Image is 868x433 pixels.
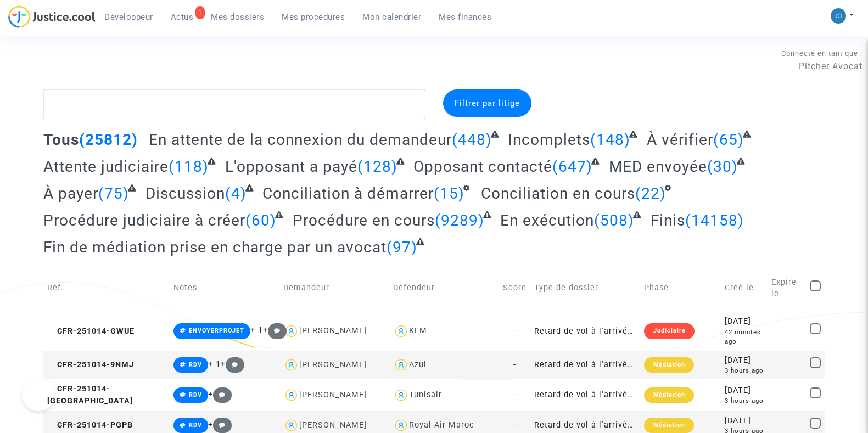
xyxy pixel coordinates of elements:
div: [PERSON_NAME] [299,326,367,335]
span: (75) [98,184,129,203]
span: - [513,327,516,336]
span: Procédure en cours [293,211,435,229]
span: (448) [452,131,492,149]
img: icon-user.svg [393,387,409,403]
a: Mon calendrier [354,9,430,25]
div: [DATE] [725,415,764,427]
td: Demandeur [279,265,389,312]
span: Fin de médiation prise en charge par un avocat [43,238,387,256]
span: En exécution [500,211,594,229]
span: Opposant contacté [413,158,552,176]
div: 42 minutes ago [725,328,764,347]
span: Mes procédures [282,12,345,22]
span: (508) [594,211,634,229]
img: icon-user.svg [283,387,299,403]
span: Développeur [104,12,153,22]
span: Discussion [145,184,225,203]
a: Mes procédures [273,9,354,25]
span: (22) [635,184,666,203]
span: (97) [387,238,417,256]
td: Réf. [43,265,170,312]
td: Créé le [721,265,768,312]
div: Azul [409,360,427,369]
span: Conciliation à démarrer [262,184,434,203]
span: - [513,420,516,430]
img: icon-user.svg [283,323,299,339]
a: 1Actus [162,9,203,25]
span: Conciliation en cours [481,184,635,203]
span: Mes finances [439,12,491,22]
span: Procédure judiciaire à créer [43,211,245,229]
td: Notes [170,265,279,312]
span: Connecté en tant que : [781,49,863,58]
span: L'opposant a payé [225,158,357,176]
span: Tous [43,131,79,149]
span: CFR-251014-PGPB [47,420,133,430]
span: En attente de la connexion du demandeur [149,131,452,149]
span: ENVOYERPROJET [189,327,244,334]
iframe: Help Scout Beacon - Open [22,378,55,411]
td: Retard de vol à l'arrivée (Règlement CE n°261/2004) [530,379,640,410]
div: [PERSON_NAME] [299,420,367,430]
span: (65) [713,131,744,149]
span: + [208,390,232,399]
span: CFR-251014-GWUE [47,327,135,336]
span: À payer [43,184,98,203]
span: (9289) [435,211,484,229]
img: icon-user.svg [393,357,409,373]
span: + 1 [250,325,263,335]
td: Score [499,265,530,312]
span: Mon calendrier [362,12,421,22]
div: Médiation [644,387,693,403]
span: - [513,360,516,369]
div: Médiation [644,418,693,433]
div: Tunisair [409,390,442,400]
div: [PERSON_NAME] [299,390,367,400]
span: + [221,359,244,369]
span: + [263,325,287,335]
div: [DATE] [725,316,764,328]
span: RDV [189,361,202,368]
td: Defendeur [389,265,499,312]
a: Mes finances [430,9,500,25]
div: [PERSON_NAME] [299,360,367,369]
span: (118) [169,158,209,176]
span: À vérifier [647,131,713,149]
span: (14158) [685,211,744,229]
div: 3 hours ago [725,366,764,375]
span: Mes dossiers [211,12,264,22]
span: (647) [552,158,592,176]
span: Attente judiciaire [43,158,169,176]
span: MED envoyée [609,158,707,176]
div: [DATE] [725,385,764,397]
div: KLM [409,326,427,335]
span: (15) [434,184,464,203]
span: RDV [189,391,202,398]
div: 1 [195,6,205,19]
span: (30) [707,158,738,176]
span: + 1 [208,359,221,369]
img: icon-user.svg [283,357,299,373]
span: RDV [189,421,202,429]
img: icon-user.svg [393,323,409,339]
td: Expire le [768,265,806,312]
span: - [513,390,516,400]
span: Actus [171,12,194,22]
td: Phase [640,265,720,312]
span: (4) [225,184,247,203]
img: 45a793c8596a0d21866ab9c5374b5e4b [831,8,846,24]
a: Mes dossiers [202,9,273,25]
span: (25812) [79,131,138,149]
span: (148) [590,131,630,149]
div: [DATE] [725,355,764,367]
td: Retard de vol à l'arrivée (Règlement CE n°261/2004) [530,312,640,350]
div: 3 hours ago [725,396,764,406]
span: (60) [245,211,276,229]
span: (128) [357,158,397,176]
span: Incomplets [508,131,590,149]
span: Finis [651,211,685,229]
td: Retard de vol à l'arrivée (hors UE - Convention de [GEOGRAPHIC_DATA]) [530,351,640,380]
a: Développeur [96,9,162,25]
span: + [208,420,232,429]
div: Médiation [644,357,693,373]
